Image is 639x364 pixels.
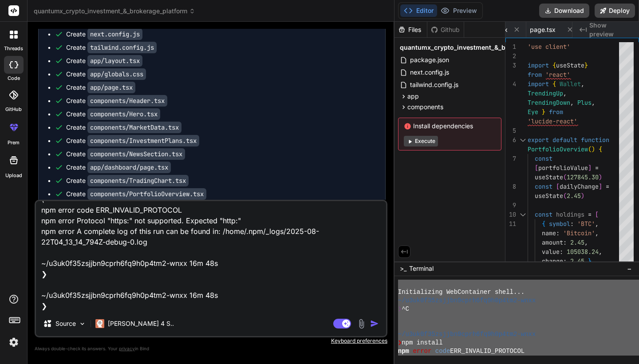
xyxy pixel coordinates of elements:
code: components/InvestmentPlans.tsx [87,135,199,146]
div: Files [394,25,427,34]
span: 'Bitcoin' [563,229,595,237]
span: − [627,264,632,273]
span: , [592,99,595,107]
code: components/MarketData.tsx [87,122,181,133]
span: ^C [402,305,409,313]
div: 10 [505,210,516,219]
code: tailwind.config.js [87,42,157,53]
span: import [528,80,549,88]
img: settings [6,335,21,350]
div: Create [66,96,167,105]
span: [ [595,210,599,218]
span: 105038.24 [567,248,599,256]
div: Create [66,56,142,65]
span: { [552,61,556,69]
span: components [407,103,443,111]
button: Deploy [595,4,635,18]
p: Source [55,319,76,328]
img: Pick Models [79,320,86,328]
span: [ [535,164,538,172]
span: error [413,347,431,356]
div: Create [66,123,181,132]
div: Create [66,83,135,92]
span: Eye [528,108,538,116]
code: components/Hero.tsx [87,108,160,120]
div: Github [427,25,464,34]
code: app/layout.tsx [87,55,142,67]
span: const [535,154,552,162]
span: ( [563,192,567,200]
span: quantumx_crypto_investment_&_brokerage_platform [34,7,195,16]
span: ~/u3uk0f35zsjjbn9cprh6fq9h0p4tm2-wnxx [398,297,536,305]
span: useState [535,173,563,181]
span: dailyChange [560,182,599,190]
div: Create [66,176,189,185]
img: icon [370,319,379,328]
span: quantumx_crypto_investment_&_brokerage_platform [400,43,562,52]
button: Execute [404,136,438,146]
div: 5 [505,126,516,135]
span: from [549,108,563,116]
span: const [535,210,552,218]
span: page.tsx [530,25,556,34]
span: privacy [119,346,135,351]
span: ( [563,173,567,181]
div: 2 [505,51,516,61]
code: app/page.tsx [87,82,135,93]
span: 127845.30 [567,173,599,181]
code: components/TradingChart.tsx [87,175,189,186]
span: , [581,80,584,88]
span: { [552,80,556,88]
span: from [528,71,542,79]
label: threads [4,45,23,52]
div: 3 [505,61,516,70]
span: >_ [400,264,406,273]
span: 2.45 [570,257,584,265]
span: npm install [402,339,442,347]
code: components/PortfolioOverview.tsx [87,188,206,200]
button: Preview [437,4,481,17]
span: 2.45 [570,238,584,246]
span: ] [588,164,592,172]
p: Keyboard preferences [35,337,387,344]
span: , [584,238,588,246]
code: next.config.js [87,28,142,40]
span: 'react' [545,71,570,79]
span: Initializing WebContainer shell... [398,288,525,297]
div: 6 [505,135,516,145]
span: ) [581,192,584,200]
label: GitHub [5,106,22,113]
label: Upload [5,172,22,179]
span: } [542,108,545,116]
span: : [563,238,567,246]
code: app/globals.css [87,68,146,80]
span: ~/u3uk0f35zsjjbn9cprh6fq9h0p4tm2-wnxx [398,330,536,339]
span: app [407,92,419,101]
div: Create [66,110,160,119]
code: app/dashboard/page.tsx [87,162,171,173]
span: } [588,257,592,265]
span: amount [542,238,563,246]
span: import [528,61,549,69]
span: Terminal [409,264,434,273]
span: , [563,89,567,97]
span: holdings [556,210,584,218]
p: [PERSON_NAME] 4 S.. [108,319,174,328]
label: code [8,75,20,82]
span: 'BTC' [577,220,595,228]
div: 9 [505,201,516,210]
span: ❯ [398,305,402,313]
div: 11 [505,219,516,229]
span: = [595,164,599,172]
button: Download [539,4,589,18]
span: package.json [409,55,450,65]
div: Create [66,136,199,145]
span: TrendingDown [528,99,570,107]
div: Create [66,163,171,172]
span: export [528,136,549,144]
span: value [542,248,560,256]
button: − [625,261,634,276]
span: , [592,257,595,265]
span: } [584,61,588,69]
span: function [581,136,609,144]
